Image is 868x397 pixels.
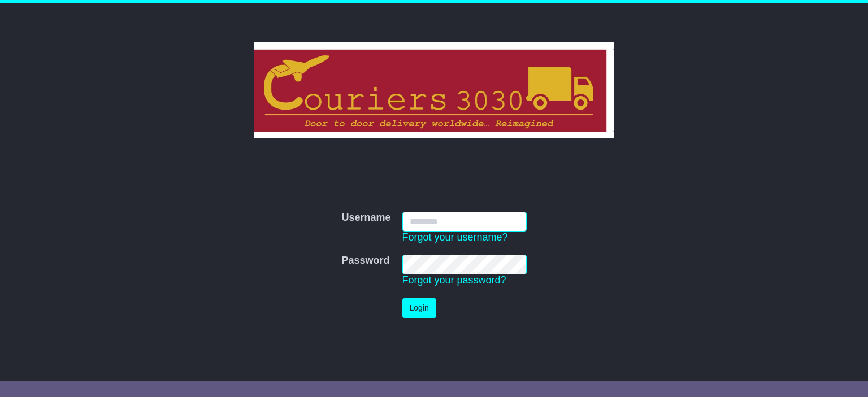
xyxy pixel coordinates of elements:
label: Username [341,212,390,224]
img: Couriers 3030 [254,42,615,138]
label: Password [341,255,389,267]
a: Forgot your password? [402,274,506,286]
button: Login [402,298,436,318]
a: Forgot your username? [402,232,508,243]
